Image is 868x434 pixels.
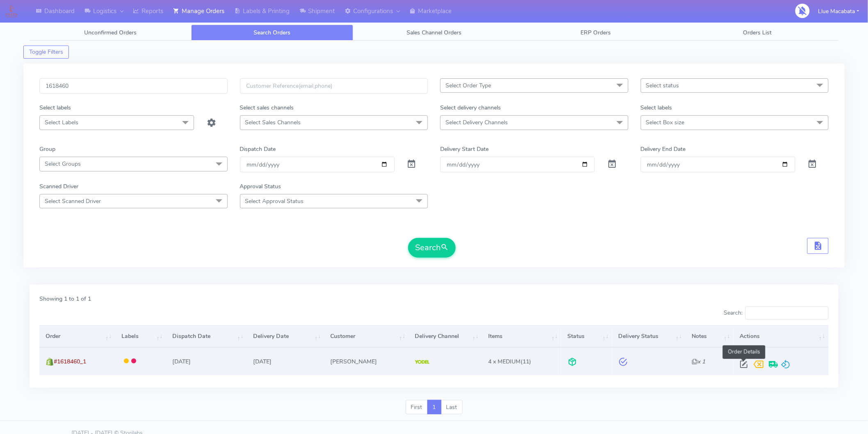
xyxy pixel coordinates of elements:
img: Yodel [415,360,429,364]
button: Toggle Filters [23,46,69,59]
a: 1 [427,400,441,415]
ul: Tabs [30,25,838,41]
input: Customer Reference(email,phone) [240,78,428,94]
label: Search: [724,306,829,320]
img: shopify.png [46,358,54,366]
span: Sales Channel Orders [407,29,461,37]
span: Select Labels [45,119,78,126]
th: Delivery Channel: activate to sort column ascending [409,325,482,347]
th: Order: activate to sort column ascending [39,325,115,347]
span: Select Delivery Channels [445,119,508,126]
label: Select labels [39,103,71,112]
label: Delivery Start Date [440,145,489,153]
th: Delivery Status: activate to sort column ascending [612,325,686,347]
span: Select Box size [646,119,685,126]
span: Select Groups [45,160,81,168]
th: Dispatch Date: activate to sort column ascending [166,325,247,347]
input: Search: [745,306,829,320]
th: Labels: activate to sort column ascending [115,325,166,347]
th: Actions: activate to sort column ascending [733,325,829,347]
span: Select Scanned Driver [45,197,101,205]
label: Showing 1 to 1 of 1 [39,295,91,303]
th: Status: activate to sort column ascending [561,325,612,347]
i: x 1 [692,358,705,365]
th: Items: activate to sort column ascending [482,325,561,347]
span: Unconfirmed Orders [84,29,137,37]
span: 4 x MEDIUM [488,358,521,365]
button: Search [408,238,456,258]
span: Search Orders [254,29,291,37]
label: Approval Status [240,182,281,191]
label: Group [39,145,55,153]
td: [DATE] [166,347,247,375]
label: Select sales channels [240,103,294,112]
label: Delivery End Date [641,145,686,153]
td: [PERSON_NAME] [324,347,409,375]
label: Select labels [641,103,672,112]
span: (11) [488,358,531,365]
span: Select Order Type [445,82,491,89]
span: ERP Orders [580,29,611,37]
td: [DATE] [247,347,324,375]
th: Notes: activate to sort column ascending [685,325,733,347]
label: Select delivery channels [440,103,501,112]
span: #1618460_1 [54,358,86,365]
span: Select Approval Status [245,197,304,205]
th: Delivery Date: activate to sort column ascending [247,325,324,347]
label: Dispatch Date [240,145,276,153]
label: Scanned Driver [39,182,78,191]
span: Select status [646,82,679,89]
th: Customer: activate to sort column ascending [324,325,409,347]
span: Orders List [743,29,772,37]
input: Order Id [39,78,228,94]
span: Select Sales Channels [245,119,301,126]
button: Llue Macabata [812,3,866,20]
